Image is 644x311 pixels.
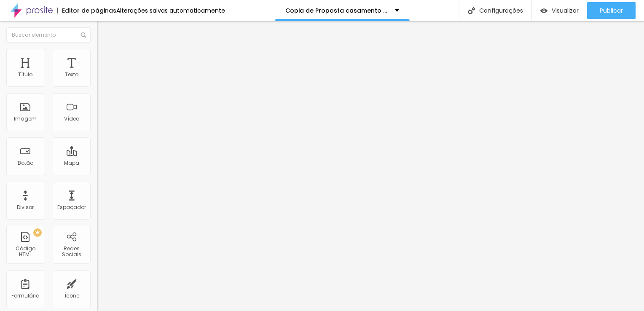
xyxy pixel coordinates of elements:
iframe: Editor [97,21,644,311]
img: Icone [81,32,86,38]
img: view-1.svg [540,7,547,14]
div: Vídeo [64,116,79,122]
button: Publicar [587,2,636,19]
div: Editor de páginas [57,8,116,13]
input: Buscar elemento [6,27,91,43]
div: Código HTML [8,246,42,258]
div: Título [18,72,32,78]
div: Imagem [14,116,37,122]
button: Visualizar [532,2,587,19]
div: Redes Sociais [55,246,88,258]
div: Alterações salvas automaticamente [116,8,225,13]
span: Publicar [600,7,623,14]
div: Texto [65,72,78,78]
div: Formulário [11,293,39,299]
div: Ícone [64,293,79,299]
div: Mapa [64,160,79,166]
div: Divisor [17,204,34,210]
img: Icone [468,7,475,14]
span: Visualizar [552,7,579,14]
div: Botão [18,160,33,166]
div: Espaçador [57,204,86,210]
p: Copia de Proposta casamento Mosaico [285,8,389,13]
